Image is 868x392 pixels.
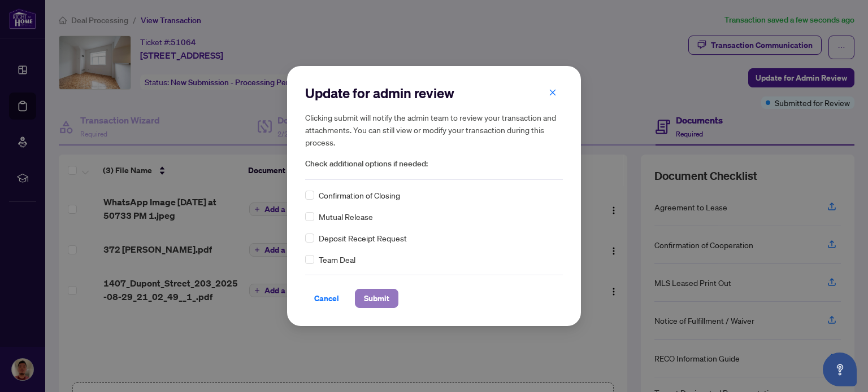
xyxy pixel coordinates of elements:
[319,232,407,244] span: Deposit Receipt Request
[549,89,557,96] span: close
[319,189,400,201] span: Confirmation of Closing
[319,210,373,223] span: Mutual Release
[305,84,563,102] h2: Update for admin review
[314,289,339,307] span: Cancel
[305,289,348,308] button: Cancel
[823,353,857,386] button: Open asap
[319,253,355,266] span: Team Deal
[305,111,563,148] h5: Clicking submit will notify the admin team to review your transaction and attachments. You can st...
[364,289,389,307] span: Submit
[305,157,563,170] span: Check additional options if needed:
[355,289,398,308] button: Submit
